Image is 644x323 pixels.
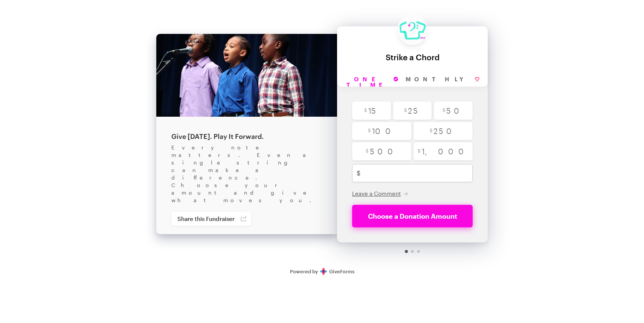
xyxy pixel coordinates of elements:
a: Secure DonationsPowered byGiveForms [290,268,354,274]
button: Choose a Donation Amount [352,205,473,227]
div: Strike a Chord [345,53,480,61]
a: Share this Fundraiser [171,212,251,226]
img: 5B98D58D-8E6D-4763-AFEA-6CD1BFEBFFEA.jpeg [156,34,337,117]
button: Leave a Comment [352,190,408,197]
span: Leave a Comment [352,190,401,197]
div: Every note matters. Even a single string can make a difference. Choose your amount and give what ... [171,144,322,204]
div: Give [DATE]. Play It Forward. [171,132,322,141]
